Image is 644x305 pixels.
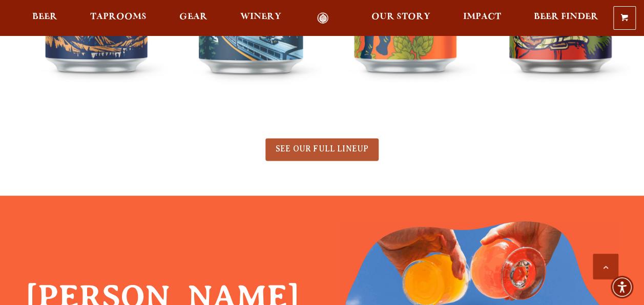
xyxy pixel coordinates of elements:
[84,12,153,24] a: Taprooms
[371,13,430,21] span: Our Story
[463,13,501,21] span: Impact
[32,13,57,21] span: Beer
[593,254,618,279] a: Scroll to top
[265,138,379,161] a: SEE OUR FULL LINEUP
[304,12,342,24] a: Odell Home
[534,13,598,21] span: Beer Finder
[240,13,281,21] span: Winery
[365,12,437,24] a: Our Story
[527,12,605,24] a: Beer Finder
[611,276,633,298] div: Accessibility Menu
[276,144,368,154] span: SEE OUR FULL LINEUP
[179,13,207,21] span: Gear
[173,12,214,24] a: Gear
[234,12,288,24] a: Winery
[90,13,147,21] span: Taprooms
[456,12,508,24] a: Impact
[26,12,64,24] a: Beer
